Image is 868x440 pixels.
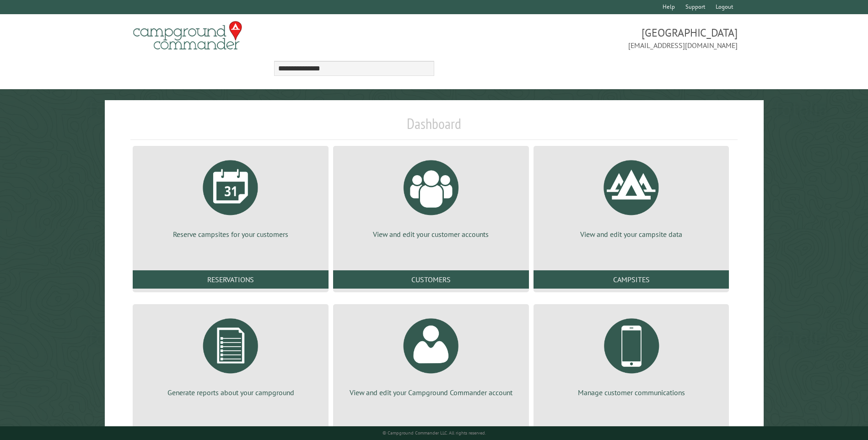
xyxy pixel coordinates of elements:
[344,229,518,239] p: View and edit your customer accounts
[133,270,329,289] a: Reservations
[434,25,738,51] span: [GEOGRAPHIC_DATA] [EMAIL_ADDRESS][DOMAIN_NAME]
[545,387,718,397] p: Manage customer communications
[545,153,718,239] a: View and edit your campsite data
[534,270,729,289] a: Campsites
[545,229,718,239] p: View and edit your campsite data
[344,311,518,397] a: View and edit your Campground Commander account
[130,18,245,54] img: Campground Commander
[130,115,737,140] h1: Dashboard
[144,311,318,397] a: Generate reports about your campground
[144,229,318,239] p: Reserve campsites for your customers
[344,387,518,397] p: View and edit your Campground Commander account
[144,153,318,239] a: Reserve campsites for your customers
[344,153,518,239] a: View and edit your customer accounts
[333,270,529,289] a: Customers
[545,311,718,397] a: Manage customer communications
[383,430,486,436] small: © Campground Commander LLC. All rights reserved.
[144,387,318,397] p: Generate reports about your campground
